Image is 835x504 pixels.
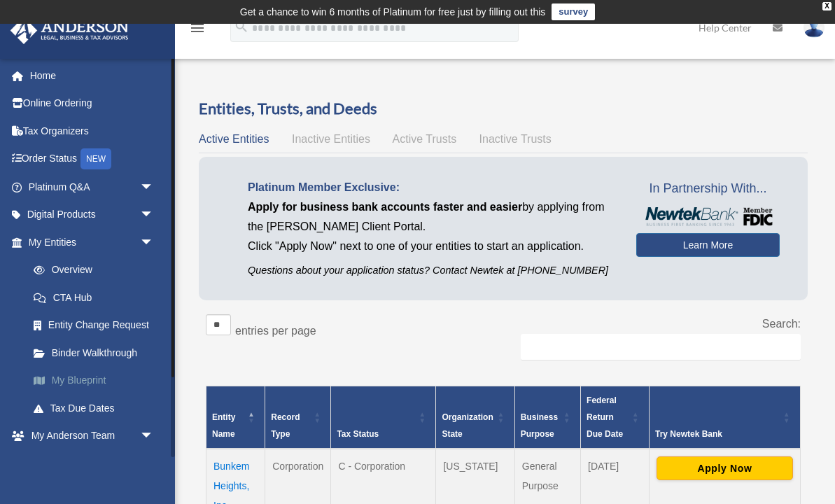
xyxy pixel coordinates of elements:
span: Inactive Trusts [479,133,552,145]
a: Binder Walkthrough [20,339,175,367]
a: Order StatusNEW [10,145,175,174]
a: Tax Due Dates [20,394,175,422]
span: arrow_drop_down [140,173,168,202]
span: arrow_drop_down [140,228,168,257]
th: Record Type: Activate to sort [265,386,331,449]
div: Get a chance to win 6 months of Platinum for free just by filling out this [240,3,546,20]
span: Entity Name [212,412,235,439]
a: My Anderson Teamarrow_drop_down [10,422,175,450]
span: Record Type [271,412,300,439]
th: Organization State: Activate to sort [436,386,514,449]
span: In Partnership With... [636,178,780,200]
a: Tax Organizers [10,117,175,145]
th: Federal Return Due Date: Activate to sort [581,386,650,449]
th: Business Purpose: Activate to sort [514,386,580,449]
a: CTA Hub [20,283,175,311]
a: My Documentsarrow_drop_down [10,449,175,477]
a: Online Ordering [10,90,175,118]
i: search [234,19,249,34]
p: Click "Apply Now" next to one of your entities to start an application. [248,237,615,256]
a: Platinum Q&Aarrow_drop_down [10,173,175,201]
p: by applying from the [PERSON_NAME] Client Portal. [248,197,615,237]
a: Learn More [636,233,780,257]
a: Digital Productsarrow_drop_down [10,201,175,229]
span: arrow_drop_down [140,201,168,230]
p: Questions about your application status? Contact Newtek at [PHONE_NUMBER] [248,262,615,279]
a: My Blueprint [20,367,175,395]
div: Try Newtek Bank [655,426,779,442]
i: menu [189,20,206,36]
span: Tax Status [337,429,379,439]
a: My Entitiesarrow_drop_down [10,228,175,256]
img: NewtekBankLogoSM.png [643,207,773,226]
span: Business Purpose [521,412,558,439]
a: Entity Change Request [20,311,175,339]
div: close [822,2,832,10]
th: Try Newtek Bank : Activate to sort [649,386,800,449]
th: Entity Name: Activate to invert sorting [206,386,265,449]
span: Inactive Entities [292,133,370,145]
span: Active Entities [199,133,269,145]
span: arrow_drop_down [140,422,168,451]
div: NEW [80,148,111,169]
a: Overview [20,256,168,284]
span: Federal Return Due Date [587,395,623,439]
span: Active Trusts [393,133,457,145]
a: menu [189,24,206,36]
img: Anderson Advisors Platinum Portal [6,17,133,44]
th: Tax Status: Activate to sort [331,386,436,449]
span: arrow_drop_down [140,449,168,478]
label: entries per page [235,325,316,337]
button: Apply Now [657,456,793,480]
a: Home [10,62,175,90]
p: Platinum Member Exclusive: [248,178,615,197]
span: Organization State [442,412,493,439]
a: survey [552,3,595,20]
img: User Pic [804,17,825,38]
label: Search: [762,318,801,330]
h3: Entities, Trusts, and Deeds [199,98,808,120]
span: Apply for business bank accounts faster and easier [248,201,522,213]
